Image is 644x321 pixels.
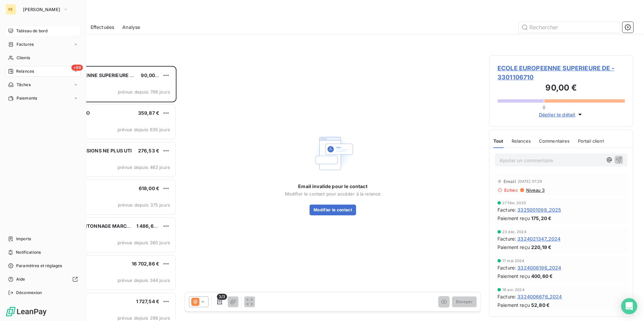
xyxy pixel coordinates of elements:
[47,148,132,153] span: RENARD IMPRESSIONS NE PLUS UTI
[497,264,516,271] span: Facture :
[502,230,526,234] span: 23 déc. 2024
[5,274,80,285] a: Aide
[310,205,356,215] button: Modifier le contact
[47,223,137,229] span: IMPRIMERIE CARTONNAGE MARCOUX
[504,187,518,193] span: Echec
[311,132,354,175] img: Empty state
[493,138,504,144] span: Tout
[139,185,159,191] span: 618,00 €
[136,223,161,229] span: 1 486,64 €
[16,263,62,269] span: Paramètres et réglages
[452,296,477,307] button: Envoyer
[519,22,620,33] input: Rechercher
[497,64,625,82] span: ECOLE EUROPEENNE SUPERIEURE DE - 3301106710
[512,138,531,144] span: Relances
[497,215,530,222] span: Paiement reçu
[497,235,516,242] span: Facture :
[17,55,30,61] span: Clients
[497,244,530,251] span: Paiement reçu
[16,68,34,74] span: Relances
[543,105,545,110] span: 0
[16,249,41,255] span: Notifications
[578,138,604,144] span: Portail client
[17,82,31,88] span: Tâches
[71,65,83,71] span: +99
[502,288,524,292] span: 16 avr. 2024
[497,293,516,300] span: Facture :
[118,89,170,95] span: prévue depuis 788 jours
[118,278,170,283] span: prévue depuis 344 jours
[32,66,176,321] div: grid
[531,301,550,309] span: 52,80 €
[531,244,551,251] span: 220,19 €
[518,179,542,183] span: [DATE] 07:29
[118,202,170,208] span: prévue depuis 375 jours
[517,235,560,242] span: 3324021347_2024
[136,298,160,304] span: 1 727,54 €
[118,127,170,132] span: prévue depuis 635 jours
[502,201,526,205] span: 27 févr. 2025
[16,290,42,296] span: Déconnexion
[132,261,159,266] span: 16 702,86 €
[217,294,227,300] span: 3/3
[122,24,140,31] span: Analyse
[298,183,367,190] span: Email invalide pour le contact
[537,111,586,118] button: Déplier le détail
[497,301,530,309] span: Paiement reçu
[539,111,576,118] span: Déplier le détail
[17,41,34,47] span: Factures
[531,273,553,280] span: 400,60 €
[531,215,551,222] span: 175,20 €
[497,273,530,280] span: Paiement reçu
[16,276,25,282] span: Aide
[16,236,31,242] span: Imports
[502,317,524,321] span: 5 févr. 2024
[91,24,115,31] span: Effectuées
[17,95,37,101] span: Paiements
[504,179,516,184] span: Email
[285,191,381,197] span: Modifier le contact pour accéder à la relance
[621,298,637,314] div: Open Intercom Messenger
[141,72,159,78] span: 90,00 €
[138,110,159,116] span: 359,87 €
[5,306,47,317] img: Logo LeanPay
[138,148,159,153] span: 276,53 €
[517,264,561,271] span: 3324008196_2024
[47,72,136,78] span: ECOLE EUROPEENNE SUPERIEURE DE
[497,206,516,213] span: Facture :
[16,28,47,34] span: Tableau de bord
[539,138,570,144] span: Commentaires
[118,315,170,321] span: prévue depuis 288 jours
[5,4,16,15] div: FE
[118,240,170,245] span: prévue depuis 360 jours
[497,82,625,95] h3: 90,00 €
[118,165,170,170] span: prévue depuis 463 jours
[517,293,562,300] span: 3324006676_2024
[525,187,545,193] span: Niveau 3
[23,7,60,12] span: [PERSON_NAME]
[502,259,524,263] span: 17 mai 2024
[517,206,561,213] span: 3325001098_2025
